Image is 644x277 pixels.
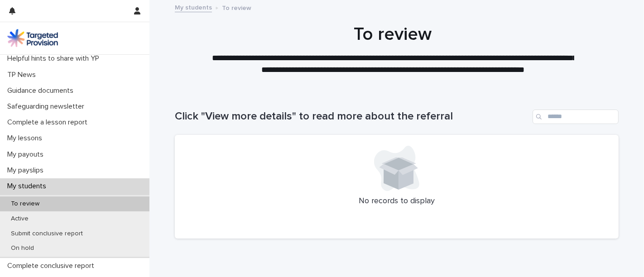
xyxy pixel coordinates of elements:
h1: To review [171,24,615,45]
p: To review [4,200,47,208]
p: Submit conclusive report [4,230,90,238]
input: Search [533,110,619,124]
p: On hold [4,244,41,252]
p: No records to display [186,196,608,206]
p: My lessons [4,134,49,143]
p: My students [4,182,53,191]
h1: Click "View more details" to read more about the referral [175,110,529,123]
p: Complete conclusive report [4,262,101,270]
a: My students [175,2,212,12]
p: TP News [4,71,43,79]
p: Safeguarding newsletter [4,102,91,111]
p: Guidance documents [4,86,81,95]
p: My payslips [4,166,51,175]
p: My payouts [4,150,51,159]
p: To review [222,2,251,12]
p: Helpful hints to share with YP [4,54,106,63]
img: M5nRWzHhSzIhMunXDL62 [7,29,58,47]
p: Active [4,215,36,223]
p: Complete a lesson report [4,118,95,127]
